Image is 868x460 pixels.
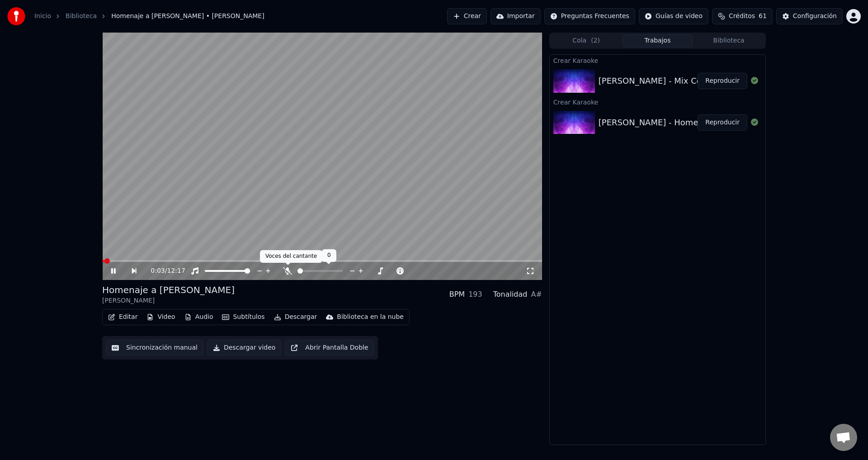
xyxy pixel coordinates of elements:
button: Biblioteca [693,34,764,47]
div: Voces del cantante [260,250,322,263]
span: 12:17 [167,266,185,275]
span: ( 2 ) [591,36,600,45]
div: Chat abierto [830,424,857,451]
button: Sincronización manual [106,340,203,356]
span: Créditos [729,12,755,21]
div: Crear Karaoke [550,55,765,66]
nav: breadcrumb [34,12,264,21]
span: 0:03 [151,266,165,275]
div: Homenaje a [PERSON_NAME] [102,284,235,296]
div: 193 [468,289,482,300]
span: 61 [759,12,767,21]
button: Reproducir [698,114,747,131]
button: Créditos61 [712,8,773,24]
div: BPM [449,289,465,300]
button: Editar [104,311,141,323]
button: Crear [447,8,487,24]
button: Trabajos [622,34,693,47]
button: Importar [491,8,541,24]
button: Abrir Pantalla Doble [285,340,374,356]
div: 0 [322,249,336,262]
div: Crear Karaoke [550,96,765,107]
a: Biblioteca [66,12,97,21]
div: / [151,266,172,275]
button: Descargar video [207,340,281,356]
div: Tonalidad [493,289,528,300]
button: Descargar [270,311,321,323]
a: Inicio [34,12,51,21]
div: A# [531,289,542,300]
div: [PERSON_NAME] - Mix Cervecita, Amigo [599,75,761,87]
button: Audio [181,311,217,323]
img: youka [7,7,25,25]
button: Cola [551,34,622,47]
button: Guías de video [639,8,708,24]
button: Video [143,311,179,323]
div: Biblioteca en la nube [337,313,404,322]
button: Configuración [776,8,843,24]
div: Configuración [793,12,837,21]
div: [PERSON_NAME] [102,296,235,305]
div: [PERSON_NAME] - Homenaje a [PERSON_NAME] [599,116,793,129]
span: Homenaje a [PERSON_NAME] • [PERSON_NAME] [111,12,264,21]
button: Preguntas Frecuentes [544,8,635,24]
button: Subtítulos [218,311,268,323]
button: Reproducir [698,73,747,89]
